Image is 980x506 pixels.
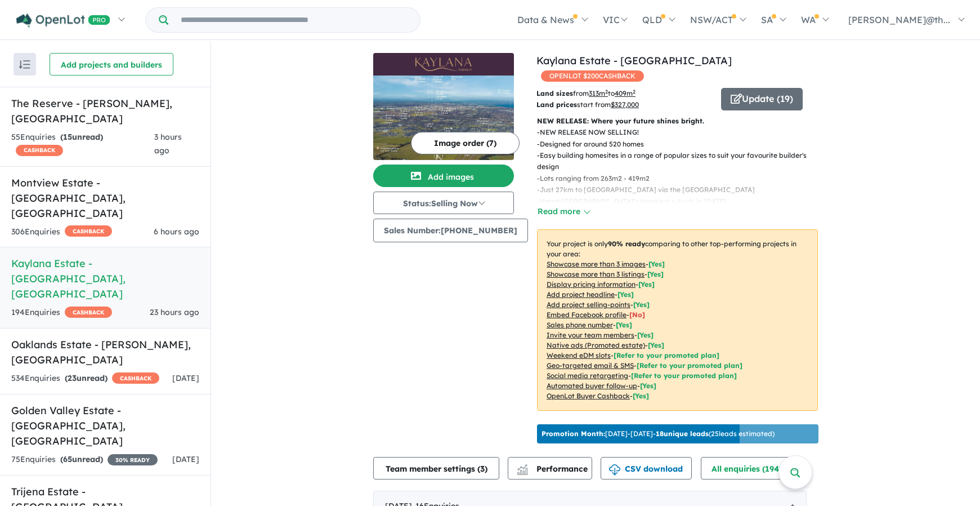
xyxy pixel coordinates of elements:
span: CASHBACK [65,225,112,237]
img: Kaylana Estate - Tarneit Logo [378,57,509,71]
span: to [608,89,636,97]
button: CSV download [601,457,692,480]
u: Automated buyer follow-up [547,381,637,390]
span: 30 % READY [108,454,158,465]
b: Land sizes [536,89,573,97]
u: 313 m [589,89,608,97]
p: - Easy building homesites in a range of popular sizes to suit your favourite builder's design [537,150,827,173]
button: Add images [373,165,514,187]
span: [Refer to your promoted plan] [631,371,737,380]
u: $ 327,000 [611,100,639,109]
span: OPENLOT $ 200 CASHBACK [541,70,644,82]
span: [Refer to your promoted plan] [614,351,719,359]
span: [DATE] [172,454,199,464]
u: Social media retargeting [547,371,628,380]
b: 18 unique leads [656,429,709,438]
span: [Yes] [633,392,649,400]
div: 306 Enquir ies [11,225,112,239]
u: Showcase more than 3 listings [547,270,645,278]
div: 75 Enquir ies [11,453,158,467]
div: 194 Enquir ies [11,306,112,319]
sup: 2 [605,88,608,95]
p: [DATE] - [DATE] - ( 25 leads estimated) [542,429,775,439]
strong: ( unread) [60,454,103,464]
u: Geo-targeted email & SMS [547,361,634,370]
h5: Oaklands Estate - [PERSON_NAME] , [GEOGRAPHIC_DATA] [11,337,199,367]
p: NEW RELEASE: Where your future shines bright. [537,116,818,127]
u: OpenLot Buyer Cashback [547,392,630,400]
span: [DATE] [172,373,199,383]
span: 3 [480,464,485,474]
span: [ Yes ] [638,280,655,288]
p: - Voted [GEOGRAPHIC_DATA]’s happiest suburb in [DATE] [537,196,827,207]
span: 65 [63,454,72,464]
div: 55 Enquir ies [11,131,154,158]
span: [Refer to your promoted plan] [637,361,742,370]
img: download icon [609,464,620,476]
span: 3 hours ago [154,132,182,156]
span: [ Yes ] [637,331,654,339]
span: [ No ] [629,310,645,319]
b: 90 % ready [608,239,645,248]
h5: Golden Valley Estate - [GEOGRAPHIC_DATA] , [GEOGRAPHIC_DATA] [11,403,199,449]
b: Promotion Month: [542,429,605,438]
p: - Designed for around 520 homes [537,139,827,150]
button: Sales Number:[PHONE_NUMBER] [373,219,528,242]
b: Land prices [536,100,577,109]
span: 15 [63,132,72,142]
sup: 2 [633,88,636,95]
input: Try estate name, suburb, builder or developer [171,8,418,32]
span: 6 hours ago [154,227,199,237]
strong: ( unread) [60,132,103,142]
u: Sales phone number [547,321,613,329]
p: - Lots ranging from 263m2 - 419m2 [537,173,827,184]
u: 409 m [615,89,636,97]
button: Image order (7) [411,132,520,154]
u: Weekend eDM slots [547,351,611,359]
button: Add projects and builders [50,53,173,76]
span: [ Yes ] [616,321,632,329]
span: CASHBACK [112,372,159,384]
span: [ Yes ] [648,260,665,268]
strong: ( unread) [65,373,108,383]
img: bar-chart.svg [517,468,528,475]
span: [Yes] [640,381,656,390]
button: Read more [537,205,590,218]
button: Team member settings (3) [373,457,499,480]
div: 534 Enquir ies [11,372,159,385]
span: 23 hours ago [150,307,199,317]
span: 23 [68,373,77,383]
span: [PERSON_NAME]@th... [848,14,950,25]
u: Add project selling-points [547,300,630,309]
a: Kaylana Estate - Tarneit LogoKaylana Estate - Tarneit [373,53,514,160]
span: [ Yes ] [647,270,664,278]
button: Update (19) [721,88,803,110]
u: Add project headline [547,290,615,299]
span: [ Yes ] [617,290,634,299]
span: CASHBACK [16,145,63,156]
u: Display pricing information [547,280,636,288]
u: Native ads (Promoted estate) [547,341,645,349]
u: Showcase more than 3 images [547,260,646,268]
span: [ Yes ] [633,300,650,309]
button: Status:Selling Now [373,192,514,214]
p: start from [536,99,713,110]
u: Invite your team members [547,331,634,339]
span: Performance [518,464,588,474]
button: All enquiries (194) [701,457,803,480]
p: Your project is only comparing to other top-performing projects in your area: - - - - - - - - - -... [537,229,818,411]
h5: Kaylana Estate - [GEOGRAPHIC_DATA] , [GEOGRAPHIC_DATA] [11,256,199,301]
a: Kaylana Estate - [GEOGRAPHIC_DATA] [536,54,732,67]
img: line-chart.svg [517,464,527,471]
u: Embed Facebook profile [547,310,627,319]
img: Openlot PRO Logo White [16,14,110,28]
h5: The Reserve - [PERSON_NAME] , [GEOGRAPHIC_DATA] [11,96,199,126]
h5: Montview Estate - [GEOGRAPHIC_DATA] , [GEOGRAPHIC_DATA] [11,175,199,221]
p: - Just 27km to [GEOGRAPHIC_DATA] via the [GEOGRAPHIC_DATA] [537,184,827,196]
span: CASHBACK [65,307,112,318]
span: [Yes] [648,341,664,349]
img: Kaylana Estate - Tarneit [373,76,514,160]
p: - NEW RELEASE NOW SELLING! [537,127,827,138]
button: Performance [508,457,592,480]
img: sort.svg [19,60,30,69]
